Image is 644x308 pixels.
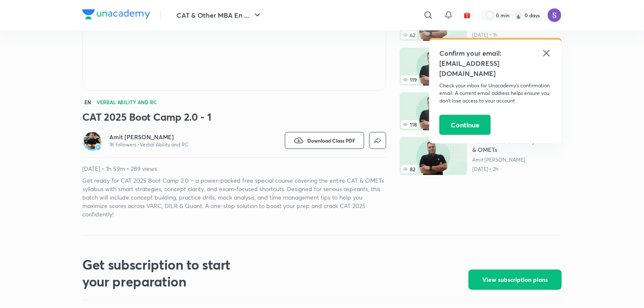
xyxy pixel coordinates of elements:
[84,132,101,149] img: Avatar
[463,11,471,19] img: avatar
[401,31,417,39] span: 62
[460,8,474,22] button: avatar
[514,11,523,19] img: streak
[472,137,562,154] h6: Master Para Summary for CAT & OMETs
[401,165,417,173] span: 82
[82,9,150,19] img: Company Logo
[401,120,419,129] span: 118
[307,137,355,144] span: Download Class PDF
[95,144,101,150] img: badge
[285,132,364,149] button: Download Class PDF
[109,133,189,141] a: Amit [PERSON_NAME]
[482,276,548,284] span: View subscription plans
[82,176,386,219] p: Get ready for CAT 2025 Boot Camp 2.0 – a power-packed free special course covering the entire CAT...
[82,130,103,151] a: Avatarbadge
[439,58,552,78] h5: [EMAIL_ADDRESS][DOMAIN_NAME]
[82,9,150,22] a: Company Logo
[472,32,562,38] p: [DATE] • 1h
[82,165,386,173] p: [DATE] • 1h 59m • 289 views
[82,110,386,124] h3: CAT 2025 Boot Camp 2.0 - 1
[472,166,562,173] p: [DATE] • 2h
[97,100,157,105] h4: Verbal Ability and RC
[468,270,562,290] button: View subscription plans
[171,7,268,24] button: CAT & Other MBA En ...
[82,97,93,107] span: EN
[439,48,552,58] h5: Confirm your email:
[547,8,562,22] img: Sapara Premji
[472,157,562,163] a: Amit [PERSON_NAME]
[401,76,419,84] span: 119
[439,82,552,105] p: Check your inbox for Unacademy’s confirmation email. A current email address helps ensure you don...
[109,141,189,148] p: 1K followers • Verbal Ability and RC
[439,115,491,135] button: Continue
[82,256,255,290] h2: Get subscription to start your preparation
